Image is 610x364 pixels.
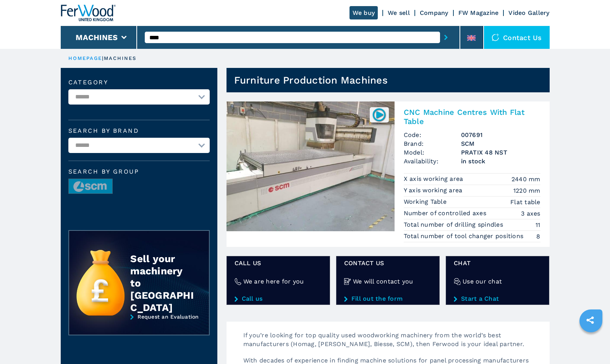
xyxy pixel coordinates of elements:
button: submit-button [440,29,452,46]
a: Call us [235,295,322,302]
div: Contact us [484,26,550,49]
a: sharethis [581,311,600,330]
iframe: Chat [578,330,604,358]
img: We will contact you [344,278,351,285]
em: 1220 mm [513,186,540,195]
em: 2440 mm [511,175,540,184]
button: Machines [76,33,118,42]
a: HOMEPAGE [68,55,102,61]
p: machines [104,55,137,62]
label: Category [68,79,210,85]
a: We sell [388,9,410,16]
p: Y axis working area [404,186,464,195]
h4: We will contact you [353,277,413,286]
h2: CNC Machine Centres With Flat Table [404,108,540,126]
a: Fill out the form [344,295,432,302]
h4: Use our chat [463,277,502,286]
label: Search by brand [68,128,210,134]
span: Brand: [404,139,461,148]
p: Working Table [404,198,449,206]
img: We are here for you [235,278,241,285]
span: CHAT [454,259,541,267]
p: Total number of drilling spindles [404,221,505,229]
em: 11 [536,221,540,229]
a: Company [420,9,448,16]
span: in stock [461,157,540,166]
div: Sell your machinery to [GEOGRAPHIC_DATA] [130,253,194,314]
span: Model: [404,148,461,157]
img: Contact us [492,34,499,41]
img: CNC Machine Centres With Flat Table SCM PRATIX 48 NST [227,101,395,231]
a: Request an Evaluation [68,314,210,341]
span: CONTACT US [344,259,432,267]
h3: PRATIX 48 NST [461,148,540,157]
span: Call us [235,259,322,267]
p: Total number of tool changer positions [404,232,526,240]
img: Ferwood [61,5,116,21]
h4: We are here for you [243,277,304,286]
a: FW Magazine [458,9,499,16]
a: We buy [349,6,378,19]
img: Use our chat [454,278,461,285]
em: 8 [536,232,540,241]
span: Search by group [68,169,210,175]
img: 007691 [372,107,387,122]
em: 3 axes [521,209,540,218]
h1: Furniture Production Machines [234,74,388,86]
a: Video Gallery [508,9,549,16]
p: Number of controlled axes [404,209,489,217]
a: Start a Chat [454,295,541,302]
img: image [69,179,112,194]
h3: SCM [461,139,540,148]
span: Availability: [404,157,461,166]
a: CNC Machine Centres With Flat Table SCM PRATIX 48 NST007691CNC Machine Centres With Flat TableCod... [227,101,550,247]
h3: 007691 [461,130,540,139]
p: X axis working area [404,175,465,183]
p: If you’re looking for top quality used woodworking machinery from the world’s best manufacturers ... [236,331,550,356]
em: Flat table [510,198,540,206]
span: | [102,55,104,61]
span: Code: [404,130,461,139]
